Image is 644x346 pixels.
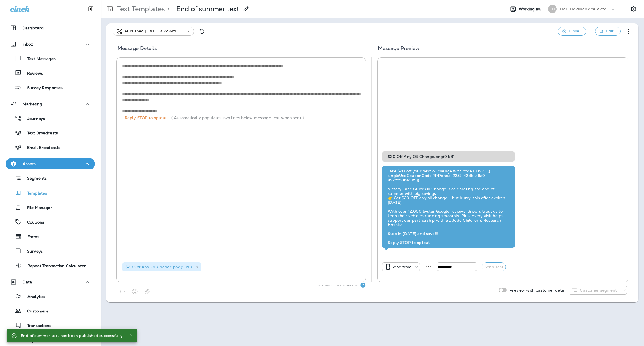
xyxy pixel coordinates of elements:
[22,234,39,240] p: Forms
[6,305,95,317] button: Customers
[171,115,304,120] p: ( Automatically populates two lines below message text when sent )
[22,191,47,196] p: Templates
[6,39,95,50] button: Inbox
[22,131,58,136] p: Text Broadcasts
[580,288,617,292] p: Customer segment
[22,26,44,30] p: Dashboard
[569,28,579,35] span: Close
[111,44,371,57] h5: Message Details
[22,176,47,182] p: Segments
[22,86,63,91] p: Survey Responses
[22,42,33,46] p: Inbox
[6,53,95,64] button: Text Messages
[371,44,634,57] h5: Message Preview
[6,112,95,124] button: Journeys
[6,172,95,184] button: Segments
[23,162,36,166] p: Assets
[6,276,95,288] button: Data
[165,5,170,13] p: >
[6,82,95,93] button: Survey Responses
[595,27,621,36] button: Edit
[382,151,515,162] div: $20 Off Any Oil Change.png ( 9 kB )
[391,265,411,269] p: Send from
[560,7,610,11] p: LMC Holdings dba Victory Lane Quick Oil Change
[6,245,95,257] button: Surveys
[22,294,45,300] p: Analytics
[6,231,95,242] button: Forms
[6,290,95,302] button: Analytics
[318,283,360,288] p: 508 * out of 1,600 characters
[22,323,51,329] p: Transactions
[558,27,586,36] button: Close
[6,141,95,153] button: Email Broadcasts
[6,67,95,79] button: Reviews
[548,5,557,13] div: LH
[6,98,95,110] button: Marketing
[176,5,240,13] p: End of summer text
[128,332,135,338] button: Close
[6,22,95,34] button: Dashboard
[22,205,52,211] p: File Manager
[507,288,564,292] p: Preview with customer data
[83,3,99,15] button: Collapse Sidebar
[126,264,192,269] span: $20 Off Any Oil Change.png ( 9 kB )
[196,26,207,37] button: View Changelog
[122,115,171,120] p: Reply STOP to optout
[22,264,86,269] p: Repeat Transaction Calculator
[122,262,201,271] div: $20 Off Any Oil Change.png(9 kB)
[23,102,42,106] p: Marketing
[22,71,43,76] p: Reviews
[360,282,366,288] div: Text Segments Text messages are billed per segment. A single segment is typically 160 characters,...
[125,28,176,34] span: Published [DATE] 9:22 AM
[22,116,45,122] p: Journeys
[115,5,165,13] p: Text Templates
[22,56,56,62] p: Text Messages
[22,309,48,314] p: Customers
[6,319,95,331] button: Transactions
[22,145,60,151] p: Email Broadcasts
[6,334,95,346] button: Import Data
[519,7,543,11] span: Working as:
[6,187,95,199] button: Templates
[22,249,43,254] p: Surveys
[6,127,95,139] button: Text Broadcasts
[388,169,509,245] div: Take $20 off your next oil change with code EOS20 {{ singleUseCouponCode 'ff47dada-2257-42db-a8a9...
[22,220,44,225] p: Coupons
[628,4,638,14] button: Settings
[606,28,614,35] span: Edit
[6,202,95,213] button: File Manager
[6,158,95,169] button: Assets
[21,331,124,341] div: End of summer text has been published successfully.
[6,260,95,271] button: Repeat Transaction Calculator
[6,216,95,228] button: Coupons
[23,280,32,284] p: Data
